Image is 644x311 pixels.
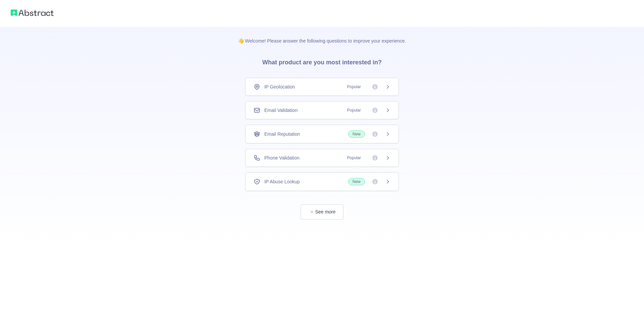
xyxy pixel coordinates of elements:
[264,178,300,185] span: IP Abuse Lookup
[301,204,343,220] button: See more
[343,83,365,90] span: Popular
[348,178,365,185] span: New
[252,44,392,78] h3: What product are you most interested in?
[11,8,54,17] img: Abstract logo
[343,107,365,114] span: Popular
[264,107,298,114] span: Email Validation
[348,130,365,138] span: New
[264,131,300,137] span: Email Reputation
[227,27,417,44] p: 👋 Welcome! Please answer the following questions to improve your experience.
[264,83,295,90] span: IP Geolocation
[343,154,365,161] span: Popular
[264,154,300,161] span: Phone Validation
